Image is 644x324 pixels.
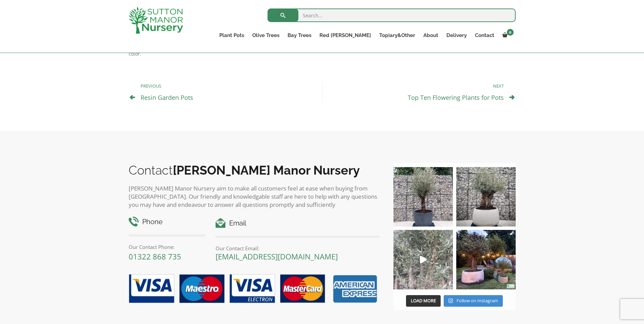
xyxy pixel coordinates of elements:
span: Follow on Instagram [457,298,498,304]
a: 01322 868 735 [129,251,181,262]
svg: Instagram [448,298,453,303]
a: Bay Trees [283,31,315,40]
a: Delivery [442,31,471,40]
img: New arrivals Monday morning of beautiful olive trees 🤩🤩 The weather is beautiful this summer, gre... [393,230,453,289]
span: Load More [411,298,436,304]
a: [EMAIL_ADDRESS][DOMAIN_NAME] [216,251,338,262]
img: “The poetry of nature is never dead” 🪴🫒 A stunning beautiful customer photo has been sent into us... [456,230,516,289]
p: Previous [141,82,315,90]
a: Play [393,230,453,289]
a: Topiary&Other [375,31,419,40]
span: 0 [507,29,514,36]
a: Red [PERSON_NAME] [315,31,375,40]
a: Contact [471,31,498,40]
img: payment-options.png [124,270,380,308]
a: Resin Garden Pots [141,93,193,102]
img: Check out this beauty we potted at our nursery today ❤️‍🔥 A huge, ancient gnarled Olive tree plan... [456,167,516,227]
h4: Phone [129,217,206,227]
input: Search... [268,8,516,22]
a: Instagram Follow on Instagram [444,295,502,307]
p: Our Contact Phone: [129,243,206,251]
button: Load More [406,295,441,307]
p: Our Contact Email: [216,244,380,252]
img: A beautiful multi-stem Spanish Olive tree potted in our luxurious fibre clay pots 😍😍 [393,167,453,227]
p: [PERSON_NAME] Manor Nursery aim to make all customers feel at ease when buying from [GEOGRAPHIC_D... [129,184,380,209]
svg: Play [420,256,427,264]
img: logo [129,7,183,34]
b: [PERSON_NAME] Manor Nursery [173,163,360,177]
p: Next [329,82,504,90]
a: Top Ten Flowering Plants for Pots [408,93,504,102]
a: Plant Pots [215,31,248,40]
h2: Contact [129,163,380,177]
h4: Email [216,218,380,229]
a: Olive Trees [248,31,283,40]
a: About [419,31,442,40]
a: 0 [498,31,516,40]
